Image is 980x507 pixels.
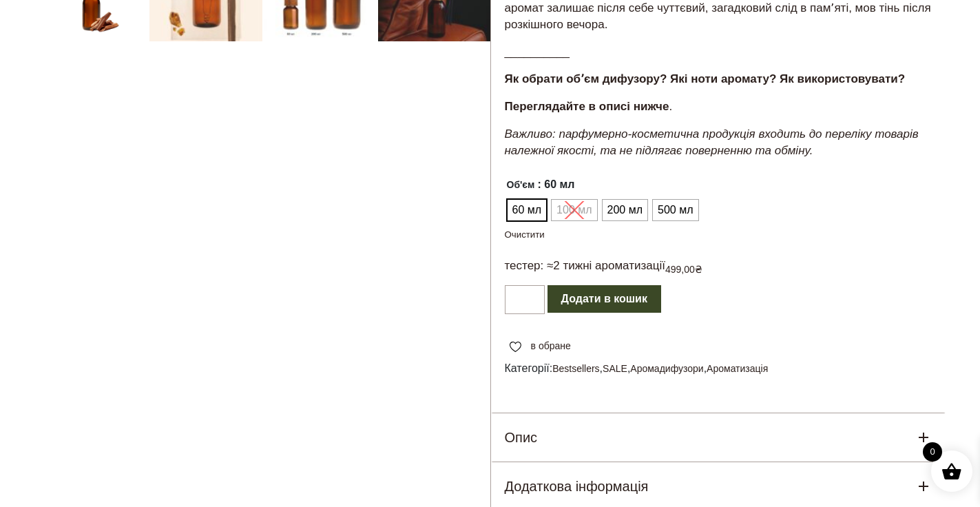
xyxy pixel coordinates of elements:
[505,258,665,274] p: тестер: ≈2 тижні ароматизації
[707,363,768,374] a: Ароматизація
[604,199,646,221] span: 200 мл
[505,427,538,448] h5: Опис
[505,285,545,314] input: Кількість товару
[507,174,535,196] label: Об'єм
[505,99,932,115] p: .
[531,339,571,353] span: в обране
[654,199,696,221] span: 500 мл
[505,229,545,240] a: Очистити
[603,363,627,374] a: SALE
[505,360,932,377] span: Категорії: , , ,
[505,72,906,85] strong: Як обрати обʼєм дифузору? Які ноти аромату? Як використовувати?
[510,342,521,353] img: unfavourite.svg
[653,200,698,220] li: 500 мл
[548,285,661,313] button: Додати в кошик
[603,200,647,220] li: 200 мл
[505,44,932,61] p: __________
[695,264,702,275] span: ₴
[505,197,702,223] ul: Об'єм
[509,199,545,221] span: 60 мл
[505,339,576,353] a: в обране
[665,264,702,275] bdi: 499,00
[552,363,599,374] a: Bestsellers
[505,100,669,113] strong: Переглядайте в описі нижче
[630,363,703,374] a: Аромадифузори
[508,200,547,220] li: 60 мл
[537,174,574,196] span: : 60 мл
[923,442,942,462] span: 0
[505,127,919,157] em: Важливо: парфумерно-косметична продукція входить до переліку товарів належної якості, та не підля...
[505,476,649,497] h5: Додаткова інформація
